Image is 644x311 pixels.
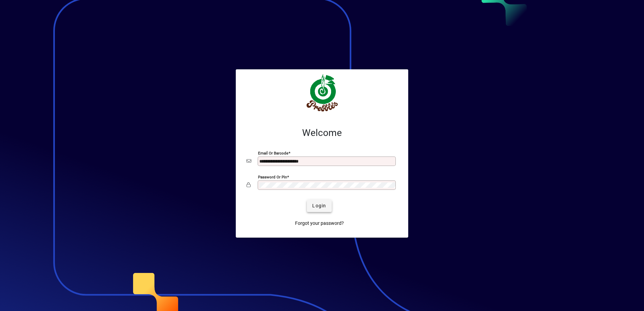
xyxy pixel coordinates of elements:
[247,127,397,139] h2: Welcome
[307,200,331,212] button: Login
[295,220,344,227] span: Forgot your password?
[312,202,326,209] span: Login
[292,217,347,230] a: Forgot your password?
[258,150,288,155] mat-label: Email or Barcode
[258,174,287,179] mat-label: Password or Pin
